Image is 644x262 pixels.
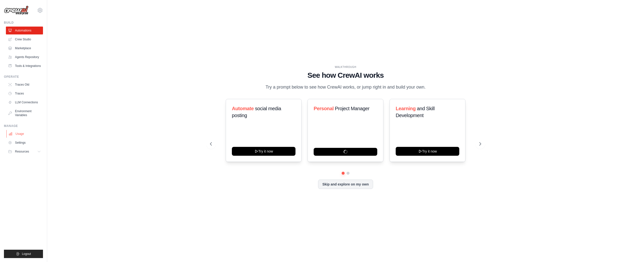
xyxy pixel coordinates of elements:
[6,139,43,147] a: Settings
[6,107,43,119] a: Environment Variables
[314,106,334,111] span: Personal
[4,250,43,258] button: Logout
[396,106,434,118] span: and Skill Development
[6,98,43,106] a: LLM Connections
[6,90,43,97] a: Traces
[6,81,43,89] a: Traces Old
[619,238,644,262] iframe: Chat Widget
[4,6,28,15] img: Logo
[4,75,43,79] div: Operate
[210,65,481,69] div: WALKTHROUGH
[6,35,43,43] a: Crew Studio
[396,106,416,111] span: Learning
[263,84,428,91] p: Try a prompt below to see how CrewAI works, or jump right in and build your own.
[6,130,43,138] a: Usage
[318,180,373,189] button: Skip and explore on my own
[6,62,43,70] a: Tools & Integrations
[4,124,43,128] div: Manage
[22,252,31,256] span: Logout
[6,44,43,52] a: Marketplace
[335,106,370,111] span: Project Manager
[210,71,481,80] h1: See how CrewAI works
[396,147,459,156] button: Try it now
[232,106,254,111] span: Automate
[6,148,43,155] button: Resources
[232,106,281,118] span: social media posting
[232,147,295,156] button: Try it now
[15,150,29,154] span: Resources
[6,27,43,34] a: Automations
[4,21,43,25] div: Build
[6,53,43,61] a: Agents Repository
